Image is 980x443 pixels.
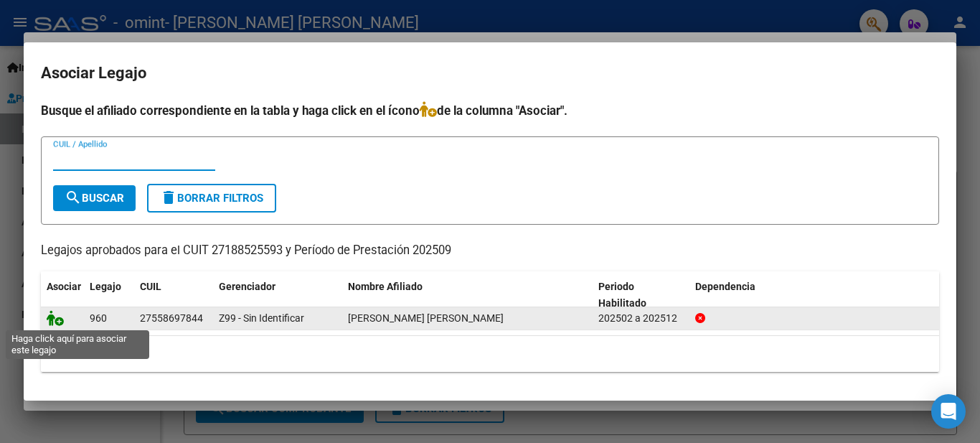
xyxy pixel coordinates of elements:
[219,312,304,324] span: Z99 - Sin Identificar
[47,281,81,292] span: Asociar
[342,271,593,319] datatable-header-cell: Nombre Afiliado
[598,281,646,309] span: Periodo Habilitado
[41,242,939,260] p: Legajos aprobados para el CUIT 27188525593 y Período de Prestación 202509
[695,281,755,292] span: Dependencia
[41,101,939,120] h4: Busque el afiliado correspondiente en la tabla y haga click en el ícono de la columna "Asociar".
[41,336,939,372] div: 1 registros
[593,271,689,319] datatable-header-cell: Periodo Habilitado
[65,189,82,206] mat-icon: search
[41,271,84,319] datatable-header-cell: Asociar
[213,271,342,319] datatable-header-cell: Gerenciador
[53,185,136,211] button: Buscar
[140,310,203,327] div: 27558697844
[134,271,213,319] datatable-header-cell: CUIL
[598,310,684,327] div: 202502 a 202512
[147,184,276,213] button: Borrar Filtros
[348,312,504,324] span: SOSTO FLORES ALI MARTIN
[90,281,121,292] span: Legajo
[65,192,124,205] span: Buscar
[84,271,134,319] datatable-header-cell: Legajo
[348,281,423,292] span: Nombre Afiliado
[90,312,107,324] span: 960
[931,394,966,429] div: Open Intercom Messenger
[160,189,177,206] mat-icon: delete
[140,281,161,292] span: CUIL
[160,192,263,205] span: Borrar Filtros
[219,281,275,292] span: Gerenciador
[689,271,940,319] datatable-header-cell: Dependencia
[41,60,939,87] h2: Asociar Legajo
